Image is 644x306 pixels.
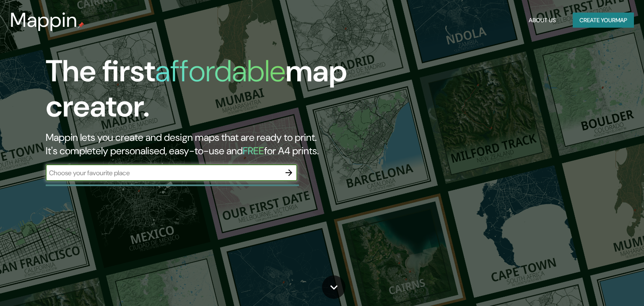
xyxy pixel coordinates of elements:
[46,54,368,131] h1: The first map creator.
[78,22,84,29] img: mappin-pin
[10,8,78,32] h3: Mappin
[46,168,280,178] input: Choose your favourite place
[46,131,368,158] h2: Mappin lets you create and design maps that are ready to print. It's completely personalised, eas...
[525,13,559,28] button: About Us
[573,13,634,28] button: Create yourmap
[243,144,264,157] h5: FREE
[155,52,286,91] h1: affordable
